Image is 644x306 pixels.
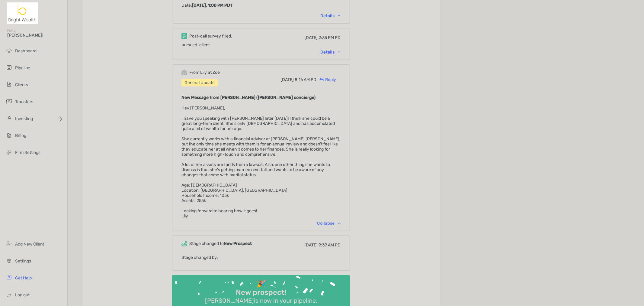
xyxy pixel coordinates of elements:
[295,77,316,82] span: 8:16 AM PD
[181,95,316,100] b: New Message from [PERSON_NAME] ([PERSON_NAME] concierge)
[15,150,40,155] span: Firm Settings
[5,291,13,298] img: logout icon
[192,3,232,8] b: [DATE], 1:00 PM PDT
[15,133,26,138] span: Billing
[5,64,13,71] img: pipeline icon
[181,254,341,261] p: Stage changed by:
[5,148,13,156] img: firm-settings icon
[15,65,30,70] span: Pipeline
[338,15,341,17] img: Chevron icon
[181,79,218,86] div: General Update
[224,241,252,246] b: New Prospect
[5,98,13,105] img: transfers icon
[5,257,13,264] img: settings icon
[319,243,341,248] span: 9:39 AM PD
[189,241,252,246] div: Stage changed to
[189,70,220,75] div: From Lily at Zoe
[233,288,289,297] div: New prospect!
[15,48,37,54] span: Dashboard
[15,82,28,87] span: Clients
[304,35,318,40] span: [DATE]
[317,221,341,226] div: Collapse
[5,132,13,139] img: billing icon
[15,99,33,104] span: Transfers
[319,78,324,82] img: Reply icon
[5,240,13,247] img: add_new_client icon
[7,2,38,24] img: Zoe Logo
[5,81,13,88] img: clients icon
[181,106,340,219] span: Hey [PERSON_NAME], I have you speaking with [PERSON_NAME] later [DATE]! I think she could be a gr...
[181,70,187,75] img: Event icon
[319,35,341,40] span: 2:35 PM PD
[254,279,268,288] div: 🎉
[5,274,13,281] img: get-help icon
[7,33,64,38] span: [PERSON_NAME]!
[5,47,13,54] img: dashboard icon
[15,242,44,247] span: Add New Client
[338,222,341,224] img: Chevron icon
[316,76,336,83] div: Reply
[304,243,318,248] span: [DATE]
[181,42,210,47] span: pursued-client
[15,259,31,264] span: Settings
[5,115,13,122] img: investing icon
[338,51,341,53] img: Chevron icon
[181,241,187,246] img: Event icon
[15,292,30,298] span: Log out
[15,275,32,281] span: Get Help
[181,2,341,9] p: Date :
[320,13,341,18] div: Details
[15,116,33,121] span: Investing
[280,77,294,82] span: [DATE]
[320,50,341,55] div: Details
[203,297,320,304] div: [PERSON_NAME] is now in your pipeline.
[189,34,232,39] div: Post-call survey filled.
[181,33,187,39] img: Event icon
